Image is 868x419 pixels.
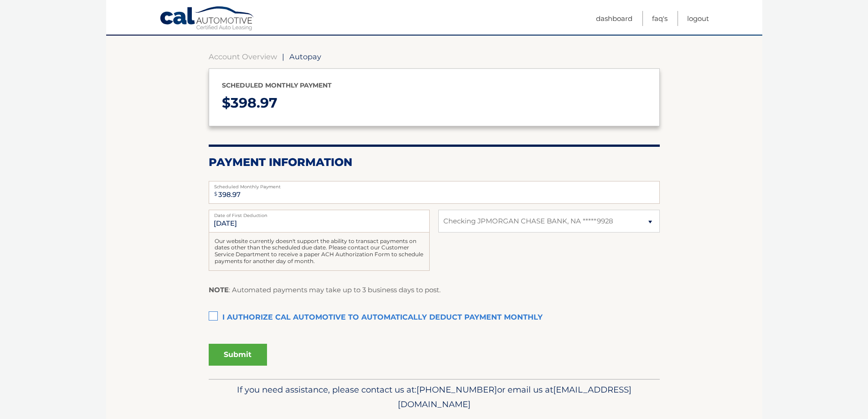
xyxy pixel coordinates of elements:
a: FAQ's [652,11,668,26]
span: 398.97 [231,94,277,111]
input: Payment Amount [209,181,660,204]
span: [EMAIL_ADDRESS][DOMAIN_NAME] [398,384,632,409]
a: Logout [687,11,709,26]
span: | [282,52,284,61]
label: I authorize cal automotive to automatically deduct payment monthly [209,309,660,327]
button: Submit [209,344,267,366]
p: $ [222,91,647,115]
a: Account Overview [209,52,277,61]
input: Payment Date [209,210,430,233]
label: Scheduled Monthly Payment [209,181,660,188]
p: Scheduled monthly payment [222,80,647,91]
span: $ [211,184,220,204]
a: Dashboard [596,11,632,26]
label: Date of First Deduction [209,210,430,217]
p: If you need assistance, please contact us at: or email us at [215,383,654,412]
a: Cal Automotive [159,6,255,32]
span: Autopay [289,52,321,61]
span: [PHONE_NUMBER] [416,384,497,395]
strong: NOTE [209,285,229,294]
div: Our website currently doesn't support the ability to transact payments on dates other than the sc... [209,233,430,271]
h2: Payment Information [209,155,660,169]
p: : Automated payments may take up to 3 business days to post. [209,284,441,296]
